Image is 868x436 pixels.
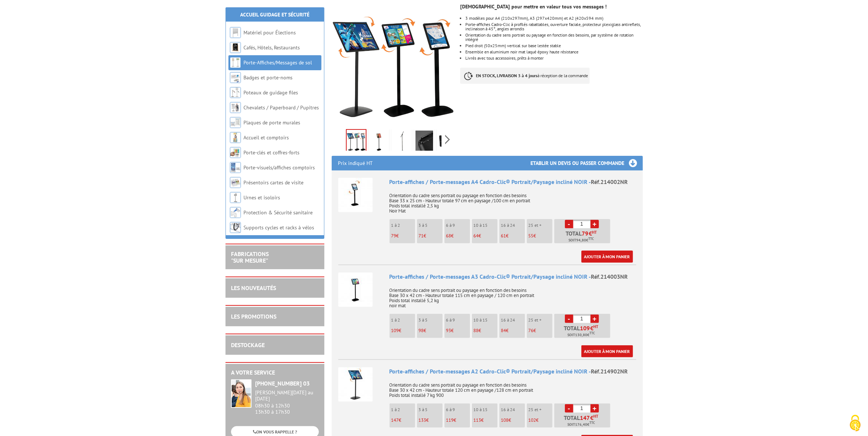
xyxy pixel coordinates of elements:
button: Cookies (fenêtre modale) [842,411,868,436]
sup: TTC [588,237,594,241]
p: 10 à 15 [474,407,498,412]
sup: HT [592,230,597,235]
p: Prix indiqué HT [338,156,373,170]
p: € [391,328,415,333]
p: € [501,418,525,423]
p: 1 à 2 [391,317,415,323]
span: 109 [580,325,591,331]
p: € [446,233,470,238]
sup: HT [594,324,599,329]
span: 147 [391,417,399,423]
li: Pied droit (50x25mm) vertical sur base lestée stable [465,44,642,48]
img: Porte-affiches / Porte-messages A2 Cadro-Clic® Portrait/Paysage incliné NOIR [338,367,373,402]
img: Badges et porte-noms [230,72,241,83]
h2: A votre service [231,369,319,376]
p: Orientation du cadre sens portrait ou paysage en fonction des besoins Base 30 x 42 cm - Hauteur t... [390,283,636,308]
p: Total [556,325,610,338]
span: € [591,325,594,331]
p: 3 à 5 [419,223,443,228]
p: € [391,233,415,238]
p: Orientation du cadre sens portrait ou paysage en fonction des besoins Base 30 x 42 cm - Hauteur t... [390,377,636,398]
a: - [565,404,573,413]
p: € [446,328,470,333]
a: Urnes et isoloirs [243,194,280,201]
p: € [501,233,525,238]
span: 79 [391,233,396,239]
img: Supports cycles et racks à vélos [230,222,241,233]
span: 176,40 [575,422,587,428]
a: Badges et porte-noms [243,74,293,81]
a: Accueil et comptoirs [243,134,289,141]
li: Porte-affiches Cadro-Clic à profilés rabattables, ouverture faciale, protecteur plexiglass antire... [465,22,642,31]
a: - [565,220,573,228]
img: 214002nr_214003nr_214902nr.jpg [332,4,455,127]
p: € [419,328,443,333]
img: Cafés, Hôtels, Restaurants [230,42,241,53]
img: Porte-Affiches/Messages de sol [230,57,241,68]
span: Next [444,134,451,146]
img: widget-service.jpg [231,379,252,408]
li: Orientation du cadre sens portrait ou paysage en fonction des besoins, par système de rotation in... [465,33,642,42]
img: 214002nr_ouvert.jpg [416,131,433,153]
a: FABRICATIONS"Sur Mesure" [231,250,269,264]
p: € [529,233,552,238]
p: 16 à 24 [501,223,525,228]
a: Ajouter à mon panier [581,251,633,263]
span: 113 [474,417,481,423]
a: Porte-clés et coffres-forts [243,149,299,156]
p: 6 à 9 [446,317,470,323]
span: 76 [529,327,534,334]
p: € [446,418,470,423]
p: € [474,328,498,333]
div: Porte-affiches / Porte-messages A4 Cadro-Clic® Portrait/Paysage incliné NOIR - [390,178,636,186]
sup: HT [594,414,599,419]
span: 98 [419,327,424,334]
a: + [591,315,599,323]
span: Réf.214002NR [591,178,628,185]
p: € [419,233,443,238]
a: DESTOCKAGE [231,341,265,349]
a: + [591,404,599,413]
li: Livrés avec tous accessoires, prêts à monter [465,56,642,60]
span: Réf.214003NR [591,273,628,280]
p: 1 à 2 [391,407,415,412]
span: 64 [474,233,479,239]
img: Poteaux de guidage files [230,87,241,98]
p: € [501,328,525,333]
a: Supports cycles et racks à vélos [243,224,314,231]
span: 133 [419,417,426,423]
p: 6 à 9 [446,407,470,412]
a: Plaques de porte murales [243,119,300,126]
span: 130,80 [575,332,587,338]
img: 214003nr_porte-messages_a3_cadro-clic_portrait_paysage_incline_noir_mokup.jpg [370,131,388,153]
p: € [391,418,415,423]
img: Porte-visuels/affiches comptoirs [230,162,241,173]
img: Porte-affiches / Porte-messages A4 Cadro-Clic® Portrait/Paysage incliné NOIR [338,178,373,212]
p: 3 à 5 [419,407,443,412]
li: Ensemble en aluminium noir mat laqué époxy haute résistance [465,50,642,54]
span: 61 [501,233,506,239]
p: à réception de la commande [460,68,590,84]
a: Présentoirs cartes de visite [243,179,303,186]
img: 214002nr_dos.jpg [438,131,456,153]
p: € [529,328,552,333]
a: LES NOUVEAUTÉS [231,284,276,292]
span: 55 [529,233,534,239]
p: € [529,418,552,423]
strong: EN STOCK, LIVRAISON 3 à 4 jours [476,73,537,78]
span: 84 [501,327,506,334]
p: 3 à 5 [419,317,443,323]
p: € [419,418,443,423]
span: € [589,230,592,236]
p: 25 et + [529,317,552,323]
img: Matériel pour Élections [230,27,241,38]
span: 88 [474,327,479,334]
li: 3 modèles pour A4 (210x297mm), A3 (297x420mm) et A2 (420x594 mm) [465,16,642,20]
p: € [474,233,498,238]
span: 109 [391,327,399,334]
div: [PERSON_NAME][DATE] au [DATE] [255,390,319,402]
span: Soit € [567,332,595,338]
span: Soit € [567,422,595,428]
a: Cafés, Hôtels, Restaurants [243,44,300,51]
img: Porte-affiches / Porte-messages A3 Cadro-Clic® Portrait/Paysage incliné NOIR [338,272,373,307]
